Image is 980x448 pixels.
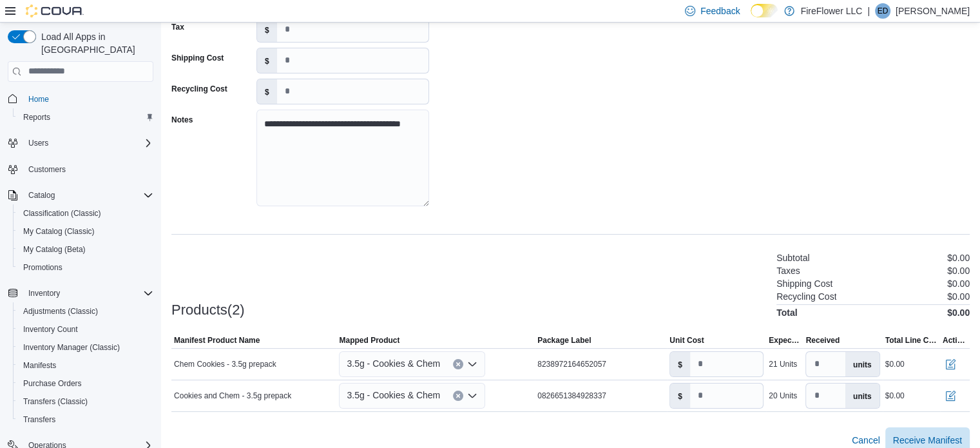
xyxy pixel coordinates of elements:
button: Catalog [3,186,159,204]
label: $ [257,17,277,42]
label: $ [257,79,277,104]
span: 8238972164652057 [537,359,606,369]
input: Dark Mode [751,4,778,17]
button: Open list of options [467,391,477,401]
label: units [845,352,879,376]
span: Manifests [23,360,56,371]
p: [PERSON_NAME] [896,3,970,19]
span: My Catalog (Classic) [23,226,95,237]
span: Inventory Count [18,322,153,337]
h6: Recycling Cost [776,291,836,302]
button: Inventory Count [13,320,159,338]
span: Classification (Classic) [18,206,153,221]
a: Purchase Orders [18,376,87,391]
span: Users [28,138,48,148]
span: Catalog [28,190,55,200]
button: Transfers (Classic) [13,393,159,411]
p: $0.00 [947,253,970,263]
button: My Catalog (Classic) [13,222,159,240]
span: Inventory Manager (Classic) [23,342,120,353]
span: Purchase Orders [18,376,153,391]
span: Load All Apps in [GEOGRAPHIC_DATA] [36,30,153,56]
span: 3.5g - Cookies & Chem [347,387,440,403]
div: $0.00 [885,359,905,369]
span: Purchase Orders [23,378,82,389]
span: Promotions [23,262,62,273]
span: Inventory [28,288,60,298]
span: Inventory Manager (Classic) [18,340,153,355]
div: $0.00 [885,391,905,401]
a: Home [23,92,54,107]
label: Shipping Cost [171,53,224,63]
span: Reports [23,112,50,122]
span: Cancel [852,434,880,447]
p: $0.00 [947,278,970,289]
button: Reports [13,108,159,126]
button: Customers [3,160,159,179]
button: Inventory [3,284,159,302]
span: Adjustments (Classic) [18,304,153,319]
span: Transfers [23,414,55,425]
span: Classification (Classic) [23,208,101,219]
p: | [867,3,870,19]
a: Classification (Classic) [18,206,106,221]
span: Inventory [23,286,153,301]
span: Received [805,335,840,346]
a: Inventory Count [18,322,83,337]
button: Classification (Classic) [13,204,159,222]
span: Catalog [23,188,153,203]
label: $ [257,48,277,73]
a: My Catalog (Beta) [18,242,91,257]
button: Home [3,90,159,108]
h6: Shipping Cost [776,278,832,289]
button: Inventory [23,286,65,301]
div: 20 Units [769,391,797,401]
a: Reports [18,110,55,125]
a: Adjustments (Classic) [18,304,103,319]
img: Cova [26,5,84,17]
span: Receive Manifest [893,434,962,447]
span: My Catalog (Beta) [18,242,153,257]
button: My Catalog (Beta) [13,240,159,258]
span: Home [23,91,153,107]
h6: Taxes [776,266,800,276]
label: units [845,384,879,408]
a: Promotions [18,260,68,275]
span: 0826651384928337 [537,391,606,401]
a: Manifests [18,358,61,373]
h6: Subtotal [776,253,809,263]
label: Notes [171,115,193,125]
a: Inventory Manager (Classic) [18,340,125,355]
button: Open list of options [467,359,477,369]
div: 21 Units [769,359,797,369]
button: Clear input [453,391,463,401]
a: Transfers (Classic) [18,394,93,409]
span: My Catalog (Classic) [18,224,153,239]
button: Adjustments (Classic) [13,302,159,320]
button: Purchase Orders [13,375,159,393]
span: Manifests [18,358,153,373]
span: Customers [28,164,66,175]
span: 3.5g - Cookies & Chem [347,356,440,371]
div: Emily Deboo [875,3,890,19]
label: $ [670,352,690,376]
span: Users [23,135,153,151]
span: Manifest Product Name [174,335,260,346]
button: Users [23,135,53,151]
h3: Products(2) [171,302,245,318]
span: Customers [23,161,153,177]
span: Cookies and Chem - 3.5g prepack [174,391,291,401]
button: Promotions [13,258,159,277]
span: Expected [769,335,800,346]
span: Promotions [18,260,153,275]
button: Transfers [13,411,159,429]
span: ED [878,3,889,19]
a: My Catalog (Classic) [18,224,100,239]
p: $0.00 [947,291,970,302]
a: Customers [23,162,71,177]
span: My Catalog (Beta) [23,244,86,255]
span: Unit Cost [669,335,704,346]
span: Feedback [700,5,740,17]
span: Transfers (Classic) [23,396,88,407]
